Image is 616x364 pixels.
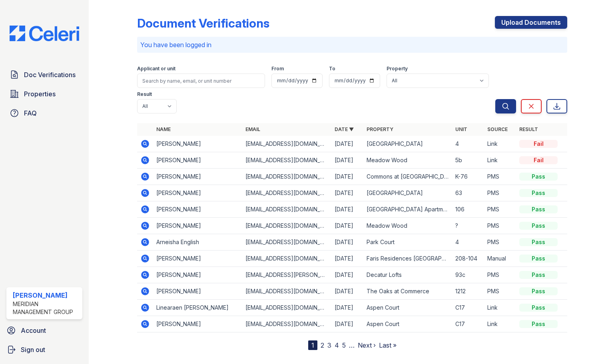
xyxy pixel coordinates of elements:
td: [PERSON_NAME] [153,152,242,169]
td: [EMAIL_ADDRESS][DOMAIN_NAME] [242,185,331,201]
td: Aspen Court [363,316,453,332]
a: Properties [6,86,82,102]
div: Pass [519,320,558,328]
span: Account [21,326,46,335]
a: Email [245,126,260,132]
label: Applicant or unit [137,66,175,72]
a: Last » [379,341,397,349]
td: Meadow Wood [363,218,453,234]
td: PMS [484,185,516,201]
label: Property [387,66,408,72]
td: 63 [452,185,484,201]
td: [DATE] [331,201,363,218]
td: [PERSON_NAME] [153,283,242,300]
td: Commons at [GEOGRAPHIC_DATA] [363,169,453,185]
td: [EMAIL_ADDRESS][PERSON_NAME][DOMAIN_NAME] [242,267,331,283]
td: C17 [452,316,484,332]
td: [EMAIL_ADDRESS][DOMAIN_NAME] [242,169,331,185]
td: C17 [452,300,484,316]
td: [PERSON_NAME] [153,316,242,332]
td: ? [452,218,484,234]
td: [PERSON_NAME] [153,267,242,283]
p: You have been logged in [140,40,564,50]
td: [EMAIL_ADDRESS][DOMAIN_NAME] [242,300,331,316]
td: [PERSON_NAME] [153,185,242,201]
td: [EMAIL_ADDRESS][DOMAIN_NAME] [242,316,331,332]
td: [EMAIL_ADDRESS][DOMAIN_NAME] [242,234,331,251]
td: [PERSON_NAME] [153,201,242,218]
td: [GEOGRAPHIC_DATA] Apartments [363,201,453,218]
div: Pass [519,189,558,197]
td: Faris Residences [GEOGRAPHIC_DATA] [363,251,453,267]
a: Sign out [3,342,86,358]
a: 2 [321,341,324,349]
td: Meadow Wood [363,152,453,169]
a: Source [487,126,508,132]
td: [DATE] [331,300,363,316]
div: Fail [519,156,558,164]
td: [DATE] [331,218,363,234]
td: [GEOGRAPHIC_DATA] [363,136,453,152]
td: Link [484,136,516,152]
div: Pass [519,287,558,295]
div: Document Verifications [137,16,269,30]
td: Manual [484,251,516,267]
td: PMS [484,234,516,251]
span: Doc Verifications [24,70,76,80]
td: [DATE] [331,169,363,185]
div: Pass [519,255,558,263]
td: [GEOGRAPHIC_DATA] [363,185,453,201]
div: Meridian Management Group [13,300,79,316]
a: 5 [342,341,346,349]
img: CE_Logo_Blue-a8612792a0a2168367f1c8372b55b34899dd931a85d93a1a3d3e32e68fde9ad4.png [3,26,86,41]
td: PMS [484,283,516,300]
td: [EMAIL_ADDRESS][DOMAIN_NAME] [242,152,331,169]
td: 106 [452,201,484,218]
a: 4 [335,341,339,349]
td: [DATE] [331,267,363,283]
td: K-76 [452,169,484,185]
td: [PERSON_NAME] [153,136,242,152]
td: [EMAIL_ADDRESS][DOMAIN_NAME] [242,218,331,234]
a: Name [156,126,171,132]
td: [DATE] [331,234,363,251]
td: 4 [452,234,484,251]
div: Pass [519,238,558,246]
td: Linearaen [PERSON_NAME] [153,300,242,316]
td: [PERSON_NAME] [153,218,242,234]
td: [DATE] [331,136,363,152]
td: [DATE] [331,316,363,332]
td: Link [484,316,516,332]
td: Link [484,300,516,316]
td: PMS [484,201,516,218]
a: Doc Verifications [6,67,82,83]
td: Park Court [363,234,453,251]
td: Arneisha English [153,234,242,251]
div: Pass [519,271,558,279]
td: 208-104 [452,251,484,267]
a: Unit [455,126,467,132]
td: [PERSON_NAME] [153,169,242,185]
a: FAQ [6,105,82,121]
td: Aspen Court [363,300,453,316]
span: FAQ [24,108,37,118]
td: 4 [452,136,484,152]
td: PMS [484,267,516,283]
td: Link [484,152,516,169]
td: 93c [452,267,484,283]
td: [DATE] [331,152,363,169]
div: [PERSON_NAME] [13,290,79,300]
span: … [349,340,355,350]
span: Sign out [21,345,45,354]
td: 5b [452,152,484,169]
td: [DATE] [331,283,363,300]
td: 1212 [452,283,484,300]
div: Pass [519,173,558,181]
div: 1 [308,340,317,350]
a: Result [519,126,538,132]
a: Date ▼ [335,126,354,132]
td: [EMAIL_ADDRESS][DOMAIN_NAME] [242,201,331,218]
a: Next › [358,341,376,349]
span: Properties [24,89,56,99]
